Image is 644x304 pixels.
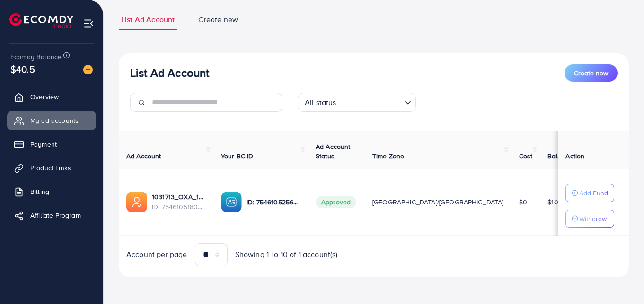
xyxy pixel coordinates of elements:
a: 1031713_OXA_1756964880256 [152,192,206,202]
a: Payment [7,135,96,154]
p: Add Fund [579,187,608,199]
span: Action [565,151,584,161]
img: menu [83,18,94,29]
a: Billing [7,182,96,201]
span: Affiliate Program [30,211,81,220]
img: ic-ads-acc.e4c84228.svg [126,192,147,212]
img: logo [9,13,73,28]
span: My ad accounts [30,116,79,125]
span: Create new [574,68,608,78]
img: image [83,65,93,74]
span: Approved [316,196,356,208]
a: Affiliate Program [7,206,96,225]
input: Search for option [339,94,401,110]
span: Account per page [126,249,187,260]
a: Overview [7,87,96,106]
span: Time Zone [372,151,404,161]
span: Billing [30,187,49,196]
a: Product Links [7,158,96,177]
iframe: Chat [604,261,637,297]
span: All status [303,96,338,110]
span: Balance [547,151,573,161]
span: Your BC ID [221,151,254,161]
img: ic-ba-acc.ded83a64.svg [221,192,242,212]
button: Withdraw [565,210,614,228]
span: Product Links [30,163,71,173]
span: Ecomdy Balance [10,52,62,62]
span: Payment [30,139,57,149]
span: $40.5 [10,62,35,76]
button: Create new [565,64,618,82]
span: Cost [519,151,533,161]
div: <span class='underline'>1031713_OXA_1756964880256</span></br>7546105180023390226 [152,192,206,212]
span: Ad Account [126,151,161,161]
span: $10 [547,197,558,207]
p: Withdraw [579,213,607,224]
p: ID: 7546105256468496400 [247,196,300,208]
span: List Ad Account [121,14,175,25]
h3: List Ad Account [130,66,209,80]
span: Showing 1 To 10 of 1 account(s) [235,249,338,260]
a: My ad accounts [7,111,96,130]
span: ID: 7546105180023390226 [152,202,206,212]
span: Ad Account Status [316,142,351,161]
div: Search for option [298,93,416,112]
button: Add Fund [565,184,614,202]
span: [GEOGRAPHIC_DATA]/[GEOGRAPHIC_DATA] [372,197,504,207]
span: Create new [198,14,238,25]
span: Overview [30,92,59,101]
span: $0 [519,197,527,207]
